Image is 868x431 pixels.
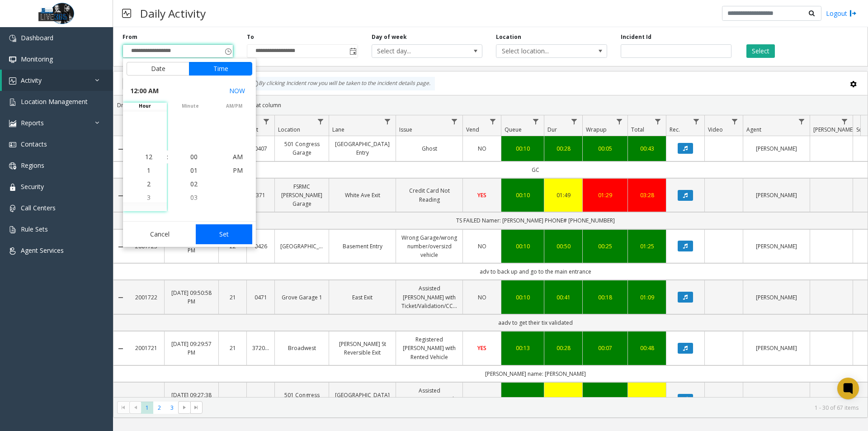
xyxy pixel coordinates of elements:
[588,293,622,302] a: 00:18
[507,344,538,352] div: 00:13
[468,191,495,199] a: YES
[401,386,457,412] a: Assisted [PERSON_NAME] with Ticket/Validation/CC/monthly
[401,284,457,310] a: Assisted [PERSON_NAME] with Ticket/Validation/CC/monthly
[9,226,16,233] img: 'icon'
[9,120,16,127] img: 'icon'
[9,99,16,106] img: 'icon'
[247,77,435,90] div: By clicking Incident row you will be taken to the incident details page.
[147,180,151,188] span: 2
[252,242,269,251] a: 0426
[372,33,407,41] label: Day of week
[550,293,577,302] a: 00:41
[190,193,198,202] span: 03
[208,404,859,412] kendo-pager-info: 1 - 30 of 67 items
[127,224,193,244] button: Cancel
[749,242,804,251] a: [PERSON_NAME]
[168,103,212,109] span: minute
[547,126,557,133] span: Dur
[550,191,577,199] div: 01:49
[170,340,213,357] a: [DATE] 09:29:57 PM
[468,395,495,403] a: NO
[247,33,254,41] label: To
[170,391,213,408] a: [DATE] 09:27:38 PM
[633,293,660,302] div: 01:09
[190,166,198,175] span: 01
[9,205,16,212] img: 'icon'
[496,33,521,41] label: Location
[196,224,253,244] button: Set
[588,395,622,403] a: 00:18
[127,62,189,76] button: Date tab
[348,45,358,57] span: Toggle popup
[588,344,622,352] a: 00:07
[147,193,151,202] span: 3
[252,395,269,403] a: 0407
[335,140,390,157] a: [GEOGRAPHIC_DATA] Entry
[189,62,252,76] button: Time tab
[252,191,269,199] a: 371
[21,204,56,212] span: Call Centers
[468,344,495,352] a: YES
[145,152,152,161] span: 12
[478,145,486,152] span: NO
[588,144,622,153] a: 00:05
[21,33,53,42] span: Dashboard
[113,345,128,352] a: Collapse Details
[280,391,323,408] a: 501 Congress Garage
[2,70,113,91] a: Activity
[507,144,538,153] div: 00:10
[550,242,577,251] a: 00:50
[568,115,580,128] a: Dur Filter Menu
[399,126,412,133] span: Issue
[190,152,198,161] span: 00
[550,395,577,403] a: 01:39
[633,242,660,251] div: 01:25
[123,33,137,41] label: From
[507,191,538,199] a: 00:10
[153,402,165,414] span: Page 2
[588,191,622,199] a: 01:29
[749,191,804,199] a: [PERSON_NAME]
[170,289,213,306] a: [DATE] 09:50:58 PM
[652,115,664,128] a: Total Filter Menu
[167,152,168,161] div: :
[224,344,241,352] a: 21
[633,144,660,153] a: 00:43
[113,192,128,199] a: Collapse Details
[507,395,538,403] a: 00:10
[633,191,660,199] a: 03:28
[335,340,390,357] a: [PERSON_NAME] St Reversible Exit
[252,293,269,302] a: 0471
[401,186,457,204] a: Credit Card Not Reading
[588,242,622,251] a: 00:25
[21,118,44,127] span: Reports
[223,45,233,57] span: Toggle popup
[507,293,538,302] div: 00:10
[252,144,269,153] a: 0407
[260,115,273,128] a: Lot Filter Menu
[746,126,761,133] span: Agent
[335,293,390,302] a: East Exit
[621,33,651,41] label: Incident Id
[9,141,16,148] img: 'icon'
[133,344,159,352] a: 2001721
[633,395,660,403] a: 02:07
[448,115,461,128] a: Issue Filter Menu
[113,294,128,301] a: Collapse Details
[233,152,243,161] span: AM
[280,293,323,302] a: Grove Garage 1
[252,344,269,352] a: 372030
[749,344,804,352] a: [PERSON_NAME]
[178,401,190,414] span: Go to the next page
[9,162,16,170] img: 'icon'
